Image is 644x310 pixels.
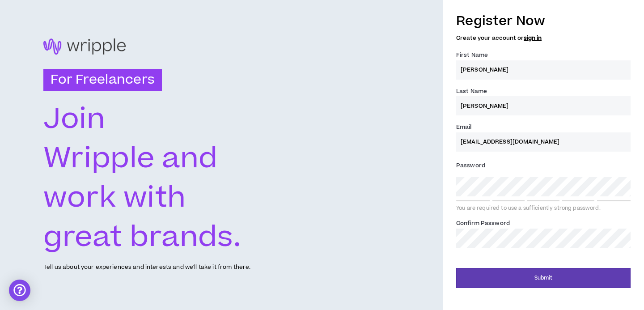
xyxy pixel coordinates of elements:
[9,280,30,301] div: Open Intercom Messenger
[43,177,186,218] text: work with
[456,96,631,115] input: Last name
[456,268,631,288] button: Submit
[456,205,631,212] div: You are required to use a sufficiently strong password.
[456,84,487,98] label: Last Name
[456,120,472,134] label: Email
[524,34,542,42] a: sign in
[456,35,631,41] h5: Create your account or
[456,216,510,230] label: Confirm Password
[456,48,488,62] label: First Name
[43,98,105,140] text: Join
[43,217,241,258] text: great brands.
[456,132,631,152] input: Enter Email
[43,138,218,179] text: Wripple and
[43,263,250,272] p: Tell us about your experiences and interests and we'll take it from there.
[456,161,485,170] span: Password
[456,60,631,80] input: First name
[43,69,162,91] h3: For Freelancers
[456,12,631,30] h3: Register Now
